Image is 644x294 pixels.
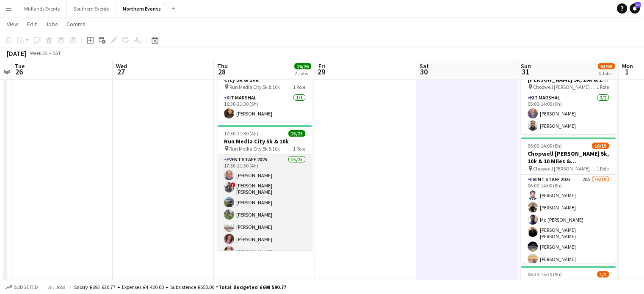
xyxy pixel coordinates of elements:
[318,62,325,70] span: Fri
[217,125,312,250] app-job-card: 17:30-21:30 (4h)25/25Run Media City 5k & 10k Run Media City 5k & 10k1 RoleEvent Staff 202525/2517...
[115,67,127,77] span: 27
[14,284,38,290] span: Budgeted
[597,84,609,90] span: 1 Role
[521,278,616,294] h3: RT Kit Assistant - Running [PERSON_NAME] Park Races & Duathlon
[216,67,228,77] span: 28
[3,19,22,30] a: View
[635,2,641,8] span: 37
[528,271,562,278] span: 06:30-15:30 (9h)
[217,137,312,145] h3: Run Media City 5k & 10k
[293,146,305,152] span: 1 Role
[521,93,616,134] app-card-role: Kit Marshal2/205:00-14:00 (9h)[PERSON_NAME][PERSON_NAME]
[521,137,616,263] app-job-card: 06:00-14:00 (8h)16/19Chopwell [PERSON_NAME] 5k, 10k & 10 Miles & [PERSON_NAME] Chopwell [PERSON_N...
[15,62,25,70] span: Tue
[295,70,311,77] div: 2 Jobs
[533,165,597,172] span: Chopwell [PERSON_NAME] 5k, 10k & 10 Mile
[217,56,312,122] app-job-card: 16:30-21:30 (5h)1/1RT Kit Assistant - Run Media City 5k & 10k Run Media City 5k & 10k1 RoleKit Ma...
[288,130,305,137] span: 25/25
[74,284,286,290] div: Salary £693 620.77 + Expenses £4 420.00 + Subsistence £550.00 =
[217,62,228,70] span: Thu
[67,0,116,17] button: Southern Events
[630,3,640,14] a: 37
[230,182,235,187] span: !
[14,67,25,77] span: 26
[420,62,429,70] span: Sat
[66,20,86,28] span: Comms
[597,165,609,172] span: 1 Role
[317,67,325,77] span: 29
[533,84,597,90] span: Chopwell [PERSON_NAME] 5k, 10k & 10 Mile
[42,19,61,30] a: Jobs
[116,0,168,17] button: Northern Events
[418,67,429,77] span: 30
[218,284,286,290] span: Total Budgeted £698 590.77
[24,19,40,30] a: Edit
[294,63,311,69] span: 26/26
[116,62,127,70] span: Wed
[4,283,39,292] button: Budgeted
[598,70,614,77] div: 4 Jobs
[224,130,258,137] span: 17:30-21:30 (4h)
[17,0,67,17] button: Midlands Events
[521,150,616,165] h3: Chopwell [PERSON_NAME] 5k, 10k & 10 Miles & [PERSON_NAME]
[63,19,89,30] a: Comms
[27,20,37,28] span: Edit
[621,67,633,77] span: 1
[622,62,633,70] span: Mon
[597,271,609,278] span: 1/2
[229,146,280,152] span: Run Media City 5k & 10k
[528,143,562,149] span: 06:00-14:00 (8h)
[7,49,26,58] div: [DATE]
[520,67,531,77] span: 31
[592,143,609,149] span: 16/19
[7,20,19,28] span: View
[229,84,280,90] span: Run Media City 5k & 10k
[28,50,49,56] span: Week 35
[521,62,531,70] span: Sun
[521,56,616,134] app-job-card: 05:00-14:00 (9h)2/2RT Kit Assistant - Chopwell [PERSON_NAME] 5k, 10k & 10 Miles & [PERSON_NAME] C...
[293,84,305,90] span: 1 Role
[53,50,61,56] div: BST
[598,63,615,69] span: 63/69
[45,20,58,28] span: Jobs
[217,93,312,122] app-card-role: Kit Marshal1/116:30-21:30 (5h)[PERSON_NAME]
[47,284,67,290] span: All jobs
